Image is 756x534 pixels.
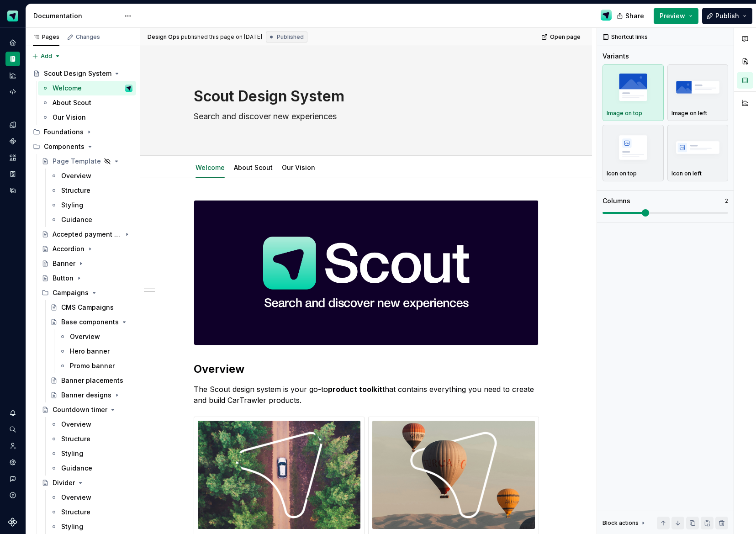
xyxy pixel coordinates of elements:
div: Styling [61,449,83,458]
div: Foundations [29,125,136,139]
div: Data sources [5,183,20,198]
img: placeholder [671,70,724,104]
img: 46c1fb1a-a098-49e6-a3de-9750d60e6106.jpg [194,201,539,345]
div: Welcome [192,158,228,177]
a: Guidance [47,461,136,476]
span: Published [277,33,304,41]
div: Variants [603,52,629,61]
div: Promo banner [70,361,115,370]
a: Structure [47,183,136,198]
button: Preview [654,8,698,24]
button: Add [29,50,63,63]
div: Changes [76,33,100,41]
a: Components [5,134,20,148]
div: Overview [70,332,100,341]
div: Structure [61,508,90,517]
div: Divider [53,478,75,487]
button: Publish [702,8,752,24]
div: Countdown timer [53,405,107,414]
div: Components [29,139,136,154]
div: Campaigns [53,288,89,297]
a: Overview [47,490,136,505]
a: Design tokens [5,117,20,132]
div: Hero banner [70,347,110,356]
button: Search ⌘K [5,422,20,437]
a: Scout Design System [29,66,136,81]
a: Storybook stories [5,167,20,181]
div: Columns [603,196,630,206]
a: Button [38,271,136,286]
button: placeholderImage on left [667,64,729,121]
span: Publish [715,11,739,21]
img: f7369196-49c7-4e2b-b721-ebbf6098551f.jpg [372,421,535,529]
a: Accordion [38,242,136,256]
a: Promo banner [55,359,136,373]
a: Home [5,35,20,50]
span: Share [625,11,644,21]
span: Add [41,53,52,60]
div: Structure [61,434,90,444]
div: Overview [61,493,91,502]
div: published this page on [DATE] [181,33,262,41]
a: Invite team [5,439,20,453]
img: Design Ops [125,85,132,92]
a: Overview [55,329,136,344]
a: Assets [5,150,20,165]
div: Accepted payment types [53,230,122,239]
a: Accepted payment types [38,227,136,242]
a: Banner [38,256,136,271]
a: Supernova Logo [8,518,17,527]
div: Foundations [44,127,84,137]
a: Our Vision [38,110,136,125]
img: e611c74b-76fc-4ef0-bafa-dc494cd4cb8a.png [7,11,18,21]
h2: Overview [194,362,539,376]
a: Overview [47,169,136,183]
div: Styling [61,522,83,531]
div: About Scout [230,158,276,177]
a: CMS Campaigns [47,300,136,315]
div: Our Vision [53,113,86,122]
div: Button [53,274,74,283]
a: Styling [47,446,136,461]
div: Notifications [5,406,20,420]
p: Icon on left [671,170,702,177]
button: Share [612,8,650,24]
div: Overview [61,171,91,180]
img: placeholder [607,70,660,104]
img: bd428583-dd47-4417-b140-29b2ed9849a8.jpg [198,421,360,529]
a: Analytics [5,68,20,83]
p: Icon on top [607,170,637,177]
a: Structure [47,432,136,446]
a: Documentation [5,52,20,66]
div: Banner designs [61,391,111,400]
a: Styling [47,519,136,534]
span: Open page [550,33,581,41]
a: Banner designs [47,388,136,402]
a: Base components [47,315,136,329]
div: Guidance [61,464,92,473]
button: placeholderIcon on left [667,125,729,181]
div: Documentation [33,11,120,21]
button: Contact support [5,471,20,486]
a: Settings [5,455,20,470]
a: Countdown timer [38,402,136,417]
img: placeholder [671,131,724,164]
div: Banner [53,259,75,268]
a: Styling [47,198,136,212]
a: Hero banner [55,344,136,359]
p: Image on top [607,110,642,117]
div: Block actions [603,517,647,529]
a: Page Template [38,154,136,169]
a: Banner placements [47,373,136,388]
div: Components [44,142,85,151]
span: Design Ops [148,33,180,41]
